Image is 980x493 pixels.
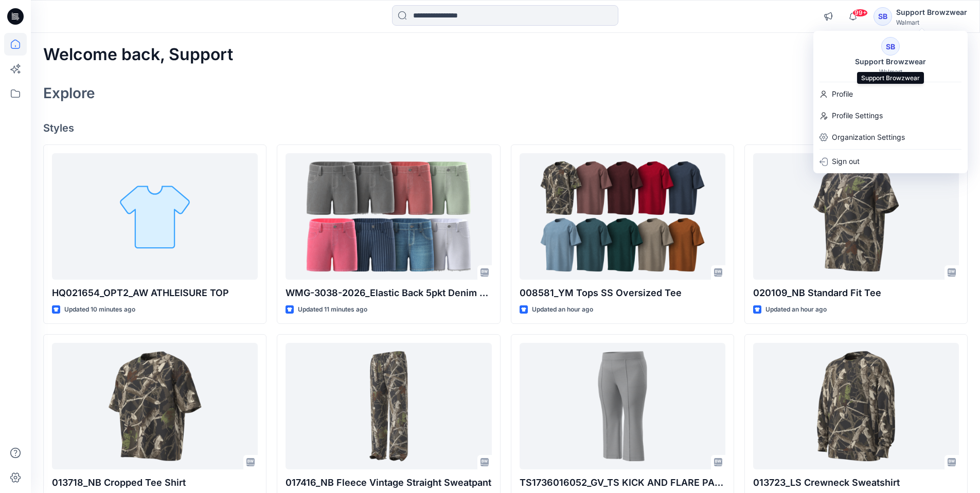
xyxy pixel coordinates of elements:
[881,37,900,56] div: SB
[52,153,258,280] a: HQ021654_OPT2_AW ATHLEISURE TOP
[64,304,135,315] p: Updated 10 minutes ago
[832,127,905,147] p: Organization Settings
[520,286,725,300] p: 008581_YM Tops SS Oversized Tee
[43,45,233,64] h2: Welcome back, Support
[52,343,258,470] a: 013718_NB Cropped Tee Shirt
[520,153,725,280] a: 008581_YM Tops SS Oversized Tee
[286,476,491,490] p: 017416_NB Fleece Vintage Straight Sweatpant
[52,476,258,490] p: 013718_NB Cropped Tee Shirt
[813,106,968,125] a: Profile Settings
[753,153,959,280] a: 020109_NB Standard Fit Tee
[813,84,968,104] a: Profile
[520,476,725,490] p: TS1736016052_GV_TS KICK AND FLARE PANT
[896,6,967,19] div: Support Browzwear
[896,19,967,26] div: Walmart
[849,56,932,68] div: Support Browzwear
[520,343,725,470] a: TS1736016052_GV_TS KICK AND FLARE PANT
[765,304,827,315] p: Updated an hour ago
[532,304,593,315] p: Updated an hour ago
[832,84,853,104] p: Profile
[286,153,491,280] a: WMG-3038-2026_Elastic Back 5pkt Denim Shorts 3 Inseam
[298,304,367,315] p: Updated 11 minutes ago
[52,286,258,300] p: HQ021654_OPT2_AW ATHLEISURE TOP
[753,343,959,470] a: 013723_LS Crewneck Sweatshirt
[852,9,868,17] span: 99+
[813,127,968,147] a: Organization Settings
[874,7,892,26] div: SB
[286,286,491,300] p: WMG-3038-2026_Elastic Back 5pkt Denim Shorts 3 Inseam
[753,476,959,490] p: 013723_LS Crewneck Sweatshirt
[879,68,902,76] div: Walmart
[832,152,860,171] p: Sign out
[43,122,968,134] h4: Styles
[753,286,959,300] p: 020109_NB Standard Fit Tee
[832,106,883,125] p: Profile Settings
[286,343,491,470] a: 017416_NB Fleece Vintage Straight Sweatpant
[43,85,95,101] h2: Explore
